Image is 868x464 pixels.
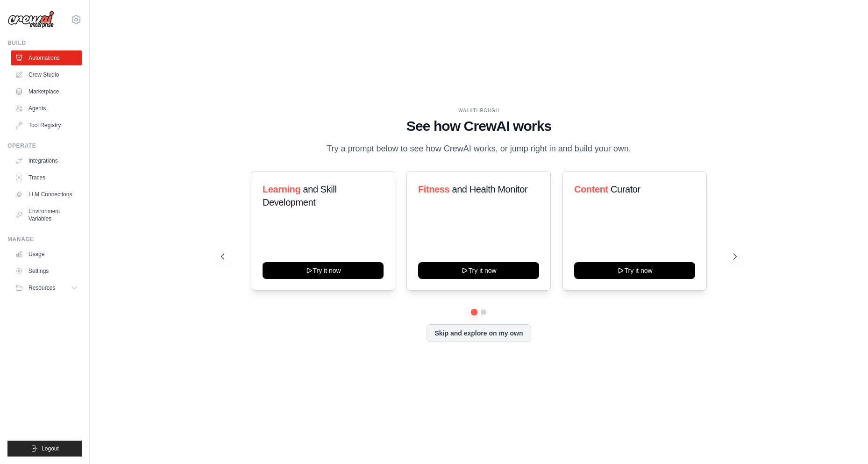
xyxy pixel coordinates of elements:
[7,236,82,243] div: Manage
[7,441,82,457] button: Logout
[11,84,82,99] a: Marketplace
[418,262,539,279] button: Try it now
[574,262,695,279] button: Try it now
[11,101,82,116] a: Agents
[7,39,82,47] div: Build
[221,118,737,135] h1: See how CrewAI works
[418,184,449,194] span: Fitness
[11,187,82,202] a: LLM Connections
[11,118,82,133] a: Tool Registry
[11,153,82,168] a: Integrations
[263,262,384,279] button: Try it now
[7,11,54,29] img: Logo
[11,204,82,226] a: Environment Variables
[263,184,336,207] span: and Skill Development
[11,50,82,65] a: Automations
[427,324,531,342] button: Skip and explore on my own
[263,184,300,194] span: Learning
[452,184,528,194] span: and Health Monitor
[42,445,59,452] span: Logout
[11,280,82,295] button: Resources
[574,184,608,194] span: Content
[611,184,640,194] span: Curator
[7,142,82,150] div: Operate
[221,107,737,114] div: WALKTHROUGH
[11,264,82,278] a: Settings
[11,67,82,82] a: Crew Studio
[322,142,636,156] p: Try a prompt below to see how CrewAI works, or jump right in and build your own.
[11,170,82,185] a: Traces
[11,247,82,262] a: Usage
[28,284,55,292] span: Resources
